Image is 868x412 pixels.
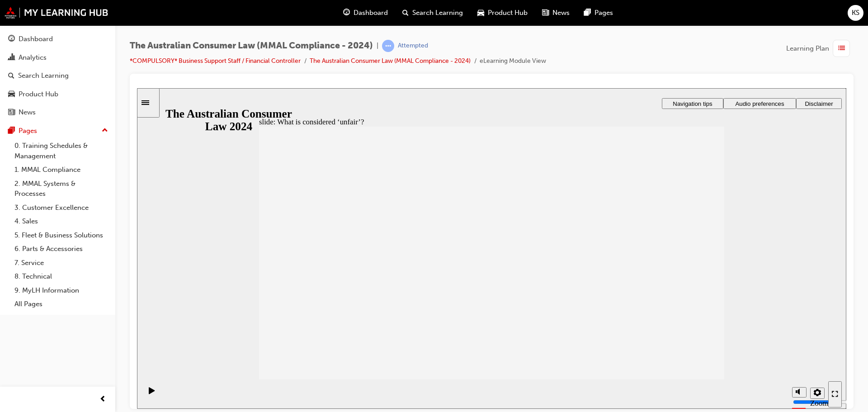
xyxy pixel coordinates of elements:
span: Learning Plan [786,43,829,54]
a: guage-iconDashboard [336,4,395,22]
span: list-icon [838,43,845,54]
button: Learning Plan [786,40,854,57]
button: Play (Ctrl+Alt+P) [5,298,20,314]
span: Disclaimer [668,12,696,19]
span: guage-icon [343,7,350,19]
button: Pages [4,123,112,139]
button: Audio preferences [586,10,659,21]
nav: slide navigation [691,291,705,321]
a: *COMPULSORY* Business Support Staff / Financial Controller [130,57,301,65]
a: Analytics [4,49,112,66]
button: Settings [673,299,688,311]
a: 5. Fleet & Business Solutions [11,228,112,242]
span: | [377,41,378,51]
a: 7. Service [11,256,112,270]
a: 4. Sales [11,214,112,228]
a: 9. MyLH Information [11,284,112,298]
div: Product Hub [19,89,58,99]
li: eLearning Module View [480,56,546,66]
span: car-icon [477,7,484,19]
span: Dashboard [354,8,388,18]
span: news-icon [8,109,15,117]
span: car-icon [8,90,15,99]
a: news-iconNews [535,4,577,22]
span: learningRecordVerb_ATTEMPT-icon [382,40,394,52]
div: Dashboard [19,34,53,44]
span: Audio preferences [598,12,647,19]
div: misc controls [651,291,687,321]
div: playback controls [5,291,20,321]
a: Dashboard [4,31,112,47]
button: Enter full-screen (Ctrl+Alt+F) [691,293,705,319]
span: Navigation tips [536,12,575,19]
a: The Australian Consumer Law (MMAL Compliance - 2024) [310,57,471,65]
div: News [19,107,36,118]
span: prev-icon [99,394,106,405]
label: Zoom to fit [673,311,691,337]
a: News [4,104,112,121]
a: 3. Customer Excellence [11,201,112,215]
div: Analytics [19,52,47,63]
a: Product Hub [4,86,112,103]
span: guage-icon [8,35,15,43]
a: 1. MMAL Compliance [11,163,112,177]
div: Attempted [398,42,428,50]
button: DashboardAnalyticsSearch LearningProduct HubNews [4,29,112,123]
span: The Australian Consumer Law (MMAL Compliance - 2024) [130,41,373,51]
button: Navigation tips [525,10,586,21]
img: mmal [5,7,108,19]
input: volume [656,310,714,317]
a: pages-iconPages [577,4,620,22]
a: search-iconSearch Learning [395,4,470,22]
span: pages-icon [584,7,591,19]
a: car-iconProduct Hub [470,4,535,22]
button: Disclaimer [659,10,705,21]
span: chart-icon [8,54,15,62]
button: KS [848,5,863,21]
span: News [552,8,570,18]
span: news-icon [542,7,549,19]
span: KS [852,8,859,18]
span: up-icon [102,125,108,137]
a: 2. MMAL Systems & Processes [11,177,112,201]
span: pages-icon [8,127,15,135]
span: Search Learning [412,8,463,18]
a: 0. Training Schedules & Management [11,139,112,163]
button: Mute (Ctrl+Alt+M) [655,299,670,309]
span: Pages [594,8,613,18]
a: Search Learning [4,67,112,84]
span: search-icon [402,7,409,19]
div: Pages [19,126,37,136]
a: 8. Technical [11,270,112,284]
div: Search Learning [18,71,69,81]
a: 6. Parts & Accessories [11,242,112,256]
a: All Pages [11,297,112,311]
span: Product Hub [488,8,528,18]
span: search-icon [8,72,14,80]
